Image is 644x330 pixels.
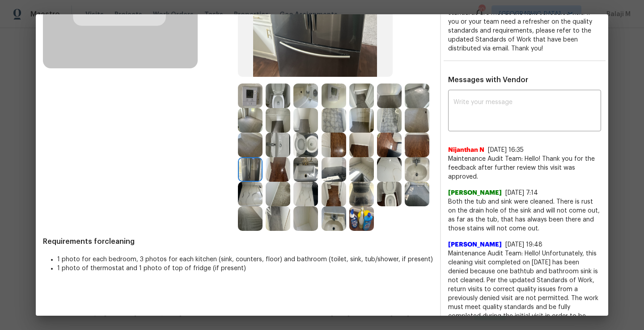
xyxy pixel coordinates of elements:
span: Nijanthan N [448,146,484,155]
span: Messages with Vendor [448,76,528,84]
span: [DATE] 7:14 [505,190,538,196]
li: 1 photo of thermostat and 1 photo of top of fridge (if present) [57,264,433,273]
span: [PERSON_NAME] [448,188,502,197]
span: Both the tub and sink were cleaned. There is rust on the drain hole of the sink and will not come... [448,197,601,233]
span: [DATE] 19:48 [505,242,542,248]
li: 1 photo for each bedroom, 3 photos for each kitchen (sink, counters, floor) and bathroom (toilet,... [57,255,433,264]
span: [PERSON_NAME] [448,240,502,249]
span: [DATE] 16:35 [488,147,524,153]
span: Requirements for cleaning [43,237,433,246]
span: Maintenance Audit Team: Hello! Thank you for the feedback after further review this visit was app... [448,155,601,181]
